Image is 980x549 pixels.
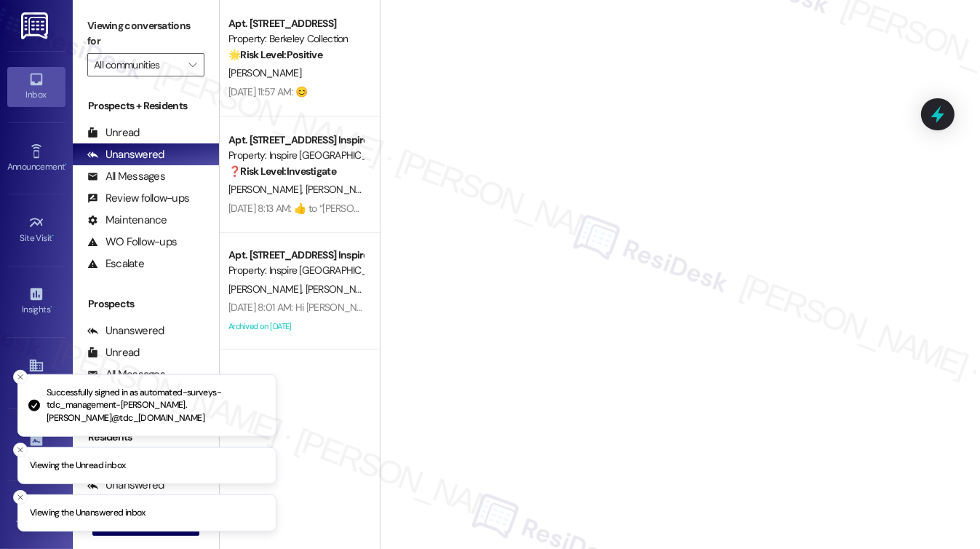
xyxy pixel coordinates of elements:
[188,59,196,71] i: 
[87,125,140,141] div: Unread
[228,66,301,79] span: [PERSON_NAME]
[30,507,146,520] p: Viewing the Unanswered inbox
[73,98,219,114] div: Prospects + Residents
[87,234,177,250] div: WO Follow-ups
[228,248,363,263] div: Apt. [STREET_ADDRESS] Inspire Homes [GEOGRAPHIC_DATA]
[7,497,65,536] a: Templates •
[228,183,306,196] span: [PERSON_NAME]
[87,147,164,162] div: Unanswered
[52,231,55,241] span: •
[306,183,383,196] span: [PERSON_NAME]
[13,490,28,505] button: Close toast
[228,283,306,296] span: [PERSON_NAME]
[228,31,363,47] div: Property: Berkeley Collection
[227,317,364,336] div: Archived on [DATE]
[228,165,336,178] strong: ❓ Risk Level: Investigate
[30,459,125,472] p: Viewing the Unread inbox
[7,282,65,321] a: Insights •
[228,263,363,278] div: Property: Inspire [GEOGRAPHIC_DATA]
[13,369,28,384] button: Close toast
[228,133,363,148] div: Apt. [STREET_ADDRESS] Inspire Homes [GEOGRAPHIC_DATA]
[87,191,189,206] div: Review follow-ups
[21,12,51,39] img: ResiDesk Logo
[87,256,144,272] div: Escalate
[306,283,378,296] span: [PERSON_NAME]
[87,15,204,53] label: Viewing conversations for
[47,386,264,424] p: Successfully signed in as automated-surveys-tdc_management-[PERSON_NAME].[PERSON_NAME]@tdc_[DOMAI...
[94,53,181,76] input: All communities
[13,442,28,457] button: Close toast
[73,296,219,312] div: Prospects
[7,425,65,465] a: Leads
[87,213,167,228] div: Maintenance
[7,67,65,106] a: Inbox
[87,345,140,360] div: Unread
[87,169,165,184] div: All Messages
[228,148,363,163] div: Property: Inspire [GEOGRAPHIC_DATA]
[50,302,52,312] span: •
[87,323,164,339] div: Unanswered
[228,16,363,31] div: Apt. [STREET_ADDRESS]
[228,48,322,61] strong: 🌟 Risk Level: Positive
[65,159,67,170] span: •
[7,353,65,392] a: Buildings
[7,210,65,250] a: Site Visit •
[228,85,307,98] div: [DATE] 11:57 AM: 😊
